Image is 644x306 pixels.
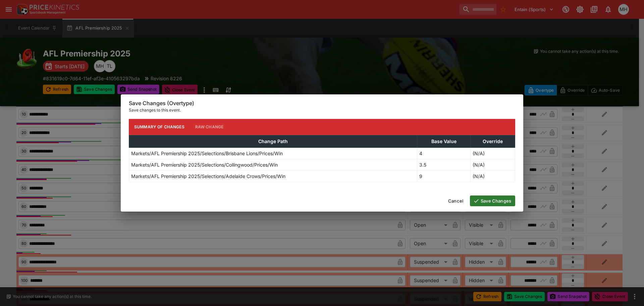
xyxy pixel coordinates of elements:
[471,159,515,170] td: (N/A)
[131,161,278,168] p: Markets/AFL Premiership 2025/Selections/Collingwood/Prices/Win
[417,135,471,147] th: Base Value
[417,159,471,170] td: 3.5
[444,195,467,206] button: Cancel
[129,107,515,114] p: Save changes to this event.
[131,150,283,157] p: Markets/AFL Premiership 2025/Selections/Brisbane Lions/Prices/Win
[471,147,515,159] td: (N/A)
[471,170,515,182] td: (N/A)
[470,195,515,206] button: Save Changes
[417,170,471,182] td: 9
[129,100,515,107] h6: Save Changes (Overtype)
[190,119,229,135] button: Raw Change
[131,173,285,180] p: Markets/AFL Premiership 2025/Selections/Adelaide Crows/Prices/Win
[417,147,471,159] td: 4
[471,135,515,147] th: Override
[129,119,190,135] button: Summary of Changes
[129,135,417,147] th: Change Path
